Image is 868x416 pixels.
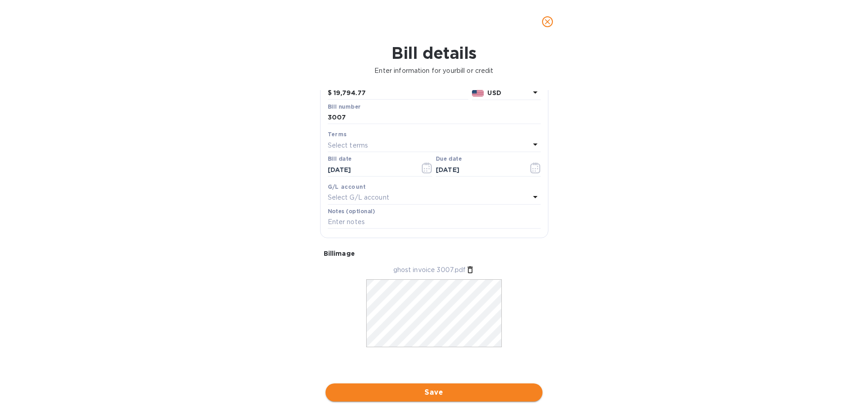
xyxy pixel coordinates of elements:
input: Enter bill number [328,111,541,124]
b: G/L account [328,183,366,190]
h1: Bill details [7,43,861,62]
label: Due date [436,157,462,162]
button: close [537,11,558,33]
input: Due date [436,163,521,177]
input: Enter notes [328,215,541,229]
label: Bill date [328,157,352,162]
b: USD [487,89,501,96]
p: Bill image [324,249,545,258]
label: Notes (optional) [328,209,375,214]
input: $ Enter bill amount [334,86,468,100]
img: USD [472,90,484,96]
div: $ [328,86,334,100]
label: Bill number [328,104,360,110]
p: Select G/L account [328,193,389,202]
button: Save [325,383,542,402]
p: Enter information for your bill or credit [7,66,861,76]
p: ghost invoice 3007.pdf [393,265,466,275]
span: Save [333,387,535,398]
b: Terms [328,131,347,138]
input: Select date [328,163,413,177]
p: Select terms [328,141,368,150]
